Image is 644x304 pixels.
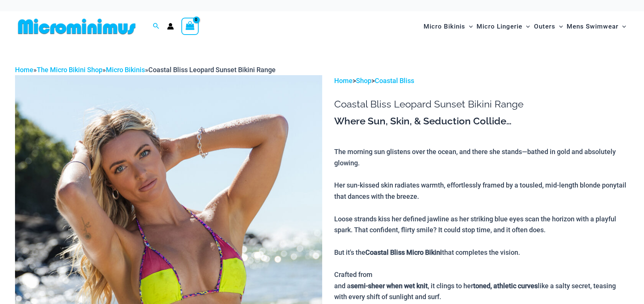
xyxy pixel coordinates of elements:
[106,66,145,74] a: Micro Bikinis
[181,18,199,35] a: View Shopping Cart, empty
[473,282,538,290] b: toned, athletic curves
[567,17,618,36] span: Mens Swimwear
[148,66,276,74] span: Coastal Bliss Leopard Sunset Bikini Range
[351,282,428,290] b: semi-sheer when wet knit
[477,17,522,36] span: Micro Lingerie
[465,17,473,36] span: Menu Toggle
[365,248,442,256] b: Coastal Bliss Micro Bikini
[37,66,103,74] a: The Micro Bikini Shop
[334,98,629,110] h1: Coastal Bliss Leopard Sunset Bikini Range
[334,75,629,86] p: > >
[555,17,563,36] span: Menu Toggle
[422,15,475,38] a: Micro BikinisMenu ToggleMenu Toggle
[153,22,160,31] a: Search icon link
[15,18,139,35] img: MM SHOP LOGO FLAT
[167,23,174,30] a: Account icon link
[421,14,629,39] nav: Site Navigation
[15,66,276,74] span: » » »
[334,115,629,128] h3: Where Sun, Skin, & Seduction Collide…
[618,17,626,36] span: Menu Toggle
[532,15,565,38] a: OutersMenu ToggleMenu Toggle
[565,15,628,38] a: Mens SwimwearMenu ToggleMenu Toggle
[375,77,414,85] a: Coastal Bliss
[424,17,465,36] span: Micro Bikinis
[356,77,371,85] a: Shop
[15,66,33,74] a: Home
[334,77,353,85] a: Home
[522,17,530,36] span: Menu Toggle
[475,15,532,38] a: Micro LingerieMenu ToggleMenu Toggle
[534,17,555,36] span: Outers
